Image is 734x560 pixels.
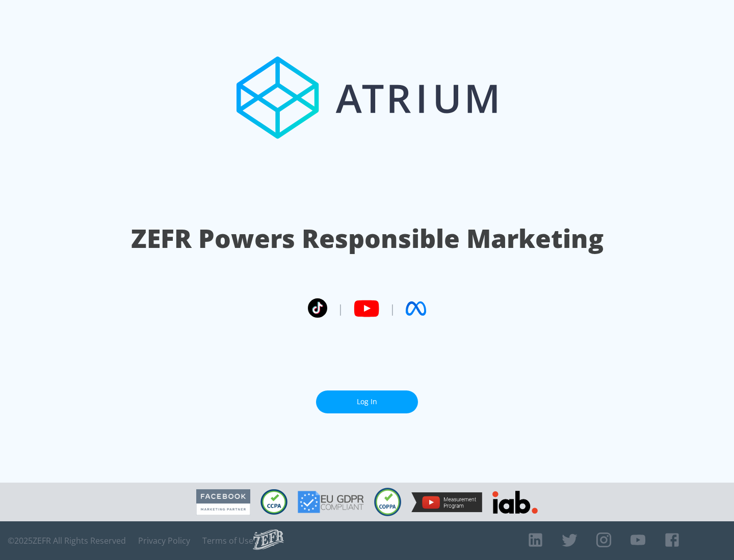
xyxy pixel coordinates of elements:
img: CCPA Compliant [260,489,287,515]
span: © 2025 ZEFR All Rights Reserved [8,536,126,546]
span: | [337,301,344,316]
a: Privacy Policy [138,536,190,546]
img: IAB [492,491,538,514]
span: | [389,301,396,316]
a: Log In [316,390,418,413]
img: Facebook Marketing Partner [196,489,250,515]
img: COPPA Compliant [374,488,401,516]
a: Terms of Use [202,536,253,546]
img: GDPR Compliant [298,491,364,513]
img: YouTube Measurement Program [411,492,482,512]
h1: ZEFR Powers Responsible Marketing [131,221,604,256]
